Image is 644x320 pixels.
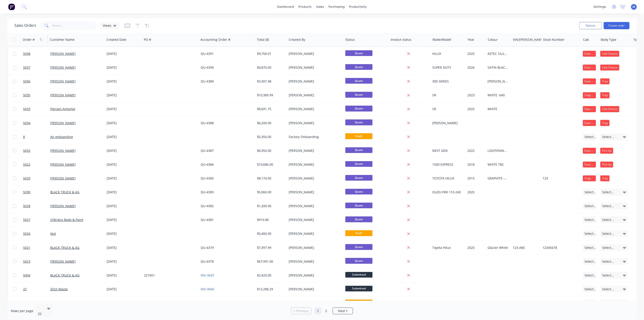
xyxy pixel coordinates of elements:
[23,37,35,42] div: Order #
[201,65,214,70] a: QU-4390
[488,37,498,42] div: Colour
[600,106,619,112] div: Cab Chassis
[11,309,33,313] span: Rows per page
[201,176,214,180] a: QU-4385
[433,93,462,97] div: SR
[23,61,50,74] a: 5037
[345,92,372,97] span: Quote
[257,148,284,153] div: $6,950.00
[583,92,596,98] div: Single Cab
[107,107,140,111] div: [DATE]
[275,3,296,10] a: dashboard
[23,245,30,250] span: 5021
[289,135,339,139] div: Factory Onboarding
[106,37,126,42] div: Created Date
[23,213,50,227] a: 5027
[433,107,462,111] div: SR
[200,37,230,42] div: Accounting Order #
[23,199,50,213] a: 5028
[585,218,596,222] span: Select...
[107,51,140,56] div: [DATE]
[23,282,50,296] a: 22
[23,231,30,236] span: 5026
[107,148,140,153] div: [DATE]
[602,190,614,194] span: Select...
[513,245,538,250] div: 123-ABC
[345,230,372,236] span: Draft
[23,116,50,130] a: 5034
[602,273,614,278] span: Select...
[600,175,610,181] div: Tray
[107,162,140,167] div: [DATE]
[600,148,613,154] div: Pick Up
[433,37,451,42] div: Make/Model
[23,176,30,181] span: 5029
[333,309,353,313] a: Next page
[602,245,614,250] span: Select...
[23,130,50,144] a: 8
[23,218,30,222] span: 5027
[50,162,76,167] a: [PERSON_NAME]
[488,107,508,111] div: WHITE
[433,79,462,84] div: 300 SERIES
[467,162,483,167] div: 2018
[257,121,284,125] div: $6,200.00
[50,176,76,180] a: [PERSON_NAME]
[257,231,284,236] div: $5,400.00
[107,93,140,97] div: [DATE]
[107,273,140,278] div: [DATE]
[257,190,284,194] div: $5,060.00
[201,79,214,83] a: QU-4389
[107,204,140,208] div: [DATE]
[600,78,610,84] div: Tray
[23,241,50,255] a: 5021
[257,162,284,167] div: $10,686.00
[107,79,140,84] div: [DATE]
[257,204,284,208] div: $1,200.00
[467,176,483,181] div: 2015
[602,218,614,222] span: Select...
[257,176,284,181] div: $8,174.00
[23,190,30,194] span: 5030
[289,176,339,181] div: [PERSON_NAME]
[602,259,614,264] span: Select...
[107,121,140,125] div: [DATE]
[107,231,140,236] div: [DATE]
[23,121,30,125] span: 5034
[38,312,43,316] div: 25
[107,287,140,291] div: [DATE]
[257,218,284,222] div: $910.80
[257,287,284,291] div: $12,288.29
[50,218,83,222] a: O'Briens Body & Paint
[23,135,25,139] span: 8
[314,3,327,10] div: sales
[433,148,462,153] div: NEXT GEN
[467,51,483,56] div: 2025
[583,148,596,154] div: Dual Cab
[602,231,614,236] span: Select...
[583,162,596,167] div: Dual Cab
[23,102,50,116] a: 5033
[583,37,589,42] div: Cab
[345,106,372,111] span: Quote
[23,172,50,185] a: 5029
[289,190,339,194] div: [PERSON_NAME]
[289,245,339,250] div: [PERSON_NAME]
[144,37,151,42] div: PO #
[345,203,372,208] span: Quote
[50,37,74,42] div: Customer Name
[345,216,372,222] span: Quote
[585,273,596,278] span: Select...
[488,148,508,153] div: LIGHTENING BLUE
[345,37,355,42] div: Status
[23,227,50,240] a: 5026
[591,3,608,10] div: settings
[50,231,56,236] a: test
[583,175,596,181] div: Single Cab
[433,51,462,56] div: HILUX
[488,65,508,70] div: SATIN BLACK & GREY
[345,119,372,125] span: Quote
[583,120,596,126] div: Dual Cab
[50,93,76,97] a: [PERSON_NAME]
[107,259,140,264] div: [DATE]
